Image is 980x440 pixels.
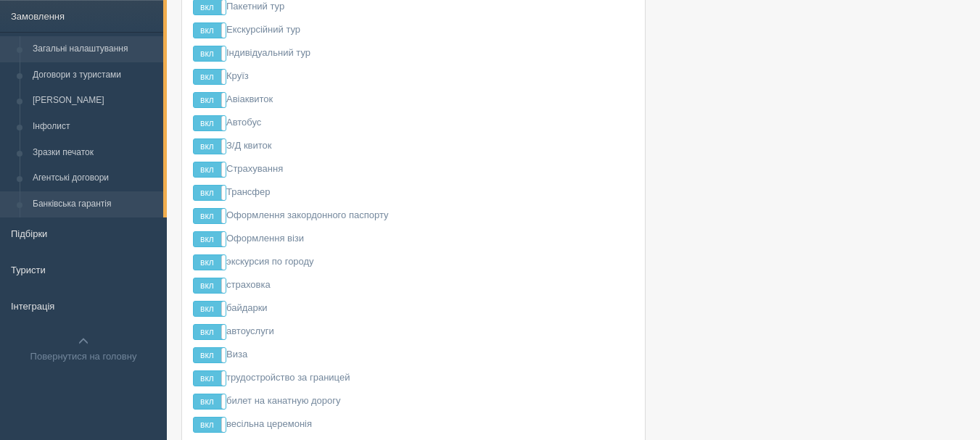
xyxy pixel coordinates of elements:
[194,209,226,223] label: вкл
[193,231,634,247] p: Оформлення візи
[194,418,226,432] label: вкл
[194,162,226,177] label: вкл
[194,23,226,38] label: вкл
[194,186,226,200] label: вкл
[194,255,226,270] label: вкл
[194,325,226,339] label: вкл
[193,69,634,85] p: Круїз
[193,324,634,340] p: автоуслуги
[194,278,226,293] label: вкл
[194,302,226,316] label: вкл
[26,165,163,191] a: Агентські договори
[194,371,226,386] label: вкл
[26,62,163,88] a: Договори з туристами
[193,92,634,108] p: Авіаквиток
[193,301,634,317] p: байдарки
[193,115,634,131] p: Автобус
[193,278,634,294] p: страховка
[193,370,634,386] p: трудостройство за границей
[193,22,634,38] p: Екскурсійний тур
[193,185,634,201] p: Трансфер
[194,394,226,409] label: вкл
[193,138,634,154] p: З/Д квиток
[193,417,634,433] p: весільна церемонія
[194,70,226,84] label: вкл
[193,254,634,270] p: экскурсия по городу
[194,348,226,362] label: вкл
[193,394,634,410] p: билет на канатную дорогу
[26,191,163,217] a: Банківська гарантія
[194,232,226,246] label: вкл
[194,116,226,130] label: вкл
[194,93,226,107] label: вкл
[26,114,163,140] a: Інфолист
[193,46,634,62] p: Індивідуальний тур
[26,88,163,114] a: [PERSON_NAME]
[194,139,226,154] label: вкл
[193,347,634,363] p: Виза
[26,140,163,166] a: Зразки печаток
[194,46,226,61] label: вкл
[26,36,163,62] a: Загальні налаштування
[193,162,634,178] p: Страхування
[193,208,634,224] p: Оформлення закордонного паспорту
